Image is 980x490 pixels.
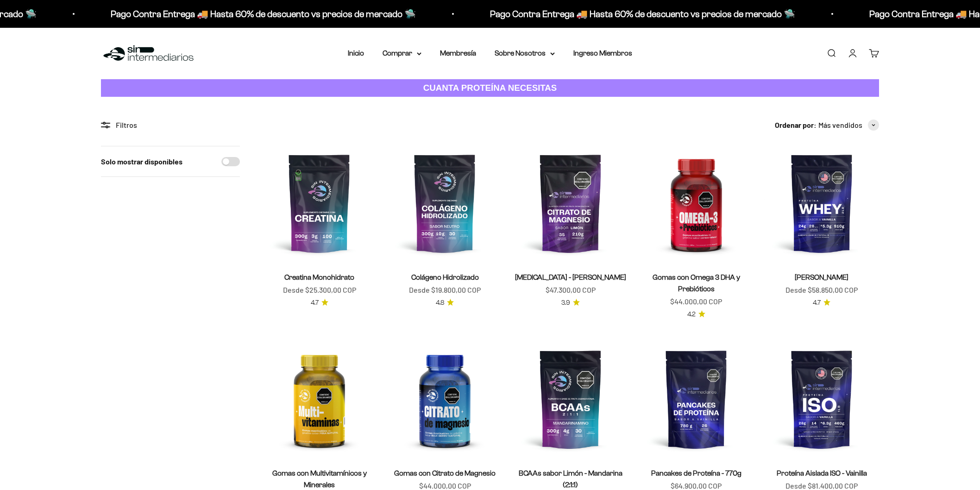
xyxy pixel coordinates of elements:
[101,79,879,97] a: CUANTA PROTEÍNA NECESITAS
[394,469,496,477] a: Gomas con Citrato de Magnesio
[311,298,319,308] span: 4.7
[777,469,867,477] a: Proteína Aislada ISO - Vainilla
[818,119,879,131] button: Más vendidos
[653,273,740,293] a: Gomas con Omega 3 DHA y Prebióticos
[495,47,555,59] summary: Sobre Nosotros
[440,49,476,57] a: Membresía
[411,273,479,281] a: Colágeno Hidrolizado
[436,298,444,308] span: 4.8
[489,6,794,21] p: Pago Contra Entrega 🚚 Hasta 60% de descuento vs precios de mercado 🛸
[283,284,356,296] sale-price: Desde $25.300,00 COP
[670,295,722,308] sale-price: $44.000,00 COP
[101,119,240,131] div: Filtros
[436,298,454,308] a: 4.84.8 de 5.0 estrellas
[573,49,632,57] a: Ingreso Miembros
[795,273,848,281] a: [PERSON_NAME]
[311,298,328,308] a: 4.74.7 de 5.0 estrellas
[423,83,557,93] strong: CUANTA PROTEÍNA NECESITAS
[110,6,415,21] p: Pago Contra Entrega 🚚 Hasta 60% de descuento vs precios de mercado 🛸
[383,47,421,59] summary: Comprar
[813,298,830,308] a: 4.74.7 de 5.0 estrellas
[651,469,741,477] a: Pancakes de Proteína - 770g
[813,298,821,308] span: 4.7
[561,298,580,308] a: 3.93.9 de 5.0 estrellas
[519,469,622,489] a: BCAAs sabor Limón - Mandarina (2:1:1)
[284,273,354,281] a: Creatina Monohidrato
[546,284,596,296] sale-price: $47.300,00 COP
[101,156,182,168] label: Solo mostrar disponibles
[515,273,626,281] a: [MEDICAL_DATA] - [PERSON_NAME]
[785,284,858,296] sale-price: Desde $58.850,00 COP
[561,298,570,308] span: 3.9
[818,119,862,131] span: Más vendidos
[272,469,367,489] a: Gomas con Multivitamínicos y Minerales
[409,284,481,296] sale-price: Desde $19.800,00 COP
[775,119,817,131] span: Ordenar por:
[687,309,705,320] a: 4.24.2 de 5.0 estrellas
[687,309,696,320] span: 4.2
[348,49,364,57] a: Inicio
